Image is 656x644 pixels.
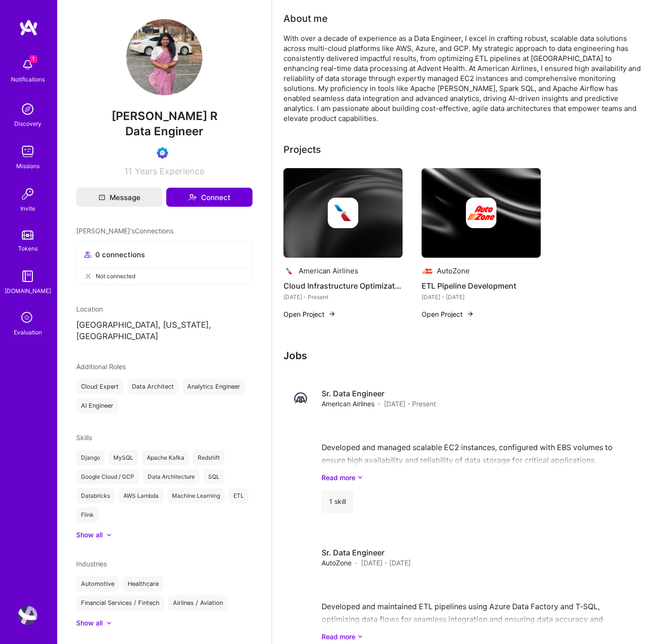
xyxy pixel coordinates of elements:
div: [DATE] - Present [283,292,403,302]
div: MySQL [109,450,138,465]
div: Invite [20,203,35,213]
img: Invite [18,184,37,203]
button: Open Project [283,309,336,319]
img: User Avatar [126,19,202,95]
div: ETL [229,488,249,503]
span: [PERSON_NAME]'s Connections [76,226,173,236]
div: Cloud Expert [76,379,123,394]
span: Skills [76,433,92,442]
div: With over a decade of experience as a Data Engineer, I excel in crafting robust, scalable data so... [283,33,645,123]
img: Company logo [291,388,310,407]
span: 1 [30,55,37,63]
div: AI Engineer [76,398,118,413]
div: Django [76,450,105,465]
div: Discovery [14,119,41,129]
div: [DOMAIN_NAME] [5,286,51,296]
i: icon Mail [99,194,105,201]
div: AWS Lambda [119,488,163,503]
a: Read more [322,632,617,642]
a: Read more [322,473,617,483]
a: User Avatar [16,606,40,625]
span: [DATE] - Present [384,399,436,409]
img: cover [422,168,541,258]
div: Evaluation [14,327,42,337]
button: Open Project [422,309,474,319]
span: Additional Roles [76,362,126,371]
span: AutoZone [322,558,352,568]
div: Notifications [11,74,45,84]
div: Analytics Engineer [182,379,245,394]
div: Missions [16,161,40,171]
img: guide book [18,267,37,286]
div: Data Architecture [143,469,200,484]
div: Show all [76,530,102,540]
div: Show all [76,618,102,628]
button: Message [76,188,162,207]
div: Tokens [18,243,38,253]
img: Evaluation Call Booked [157,147,168,159]
div: American Airlines [299,266,358,276]
img: teamwork [18,142,37,161]
div: Financial Services / Fintech [76,595,164,611]
div: Healthcare [123,576,163,592]
div: Google Cloud / GCP [76,469,139,484]
div: Airlines / Aviation [168,595,228,611]
img: bell [18,55,37,74]
span: · [378,399,380,409]
h4: Sr. Data Engineer [322,388,436,399]
div: Data Architect [127,379,179,394]
span: Not connected [96,271,135,281]
h4: ETL Pipeline Development [422,280,541,292]
i: icon SelectionTeam [19,309,37,327]
button: 0 connectionsNot connected [76,241,252,285]
span: American Airlines [322,399,374,409]
div: Flink [76,507,99,523]
i: icon Connect [188,193,197,201]
span: Industries [76,560,107,568]
div: [DATE] - [DATE] [422,292,541,302]
div: Projects [283,142,321,157]
img: Company logo [422,265,433,277]
div: AutoZone [437,266,470,276]
div: Location [76,304,252,314]
i: icon ArrowDownSecondaryDark [357,473,363,483]
span: · [355,558,357,568]
img: arrow-right [466,310,474,318]
img: logo [19,19,38,36]
img: User Avatar [18,606,37,625]
span: 0 connections [95,250,145,260]
span: 11 [124,166,132,176]
img: discovery [18,100,37,119]
span: [DATE] - [DATE] [361,558,411,568]
i: icon Collaborator [84,251,91,258]
img: Company logo [328,198,358,228]
div: SQL [203,469,224,484]
i: icon ArrowDownSecondaryDark [357,632,363,642]
span: Years Experience [135,166,204,176]
p: [GEOGRAPHIC_DATA], [US_STATE], [GEOGRAPHIC_DATA] [76,320,252,342]
div: Machine Learning [167,488,225,503]
h4: Cloud Infrastructure Optimization [283,280,403,292]
img: Company logo [466,198,496,228]
img: arrow-right [328,310,336,318]
img: Company logo [291,547,310,566]
span: [PERSON_NAME] R [76,109,252,123]
img: tokens [22,231,33,240]
div: Redshift [193,450,224,465]
div: Apache Kafka [142,450,189,465]
div: About me [283,11,328,26]
h4: Sr. Data Engineer [322,547,411,558]
div: Databricks [76,488,115,503]
img: cover [283,168,403,258]
span: Data Engineer [125,124,203,138]
div: 1 skill [322,490,353,513]
div: Automotive [76,576,119,592]
h3: Jobs [283,350,625,362]
img: Company logo [283,265,295,277]
button: Connect [166,188,252,207]
i: icon CloseGray [84,272,92,280]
